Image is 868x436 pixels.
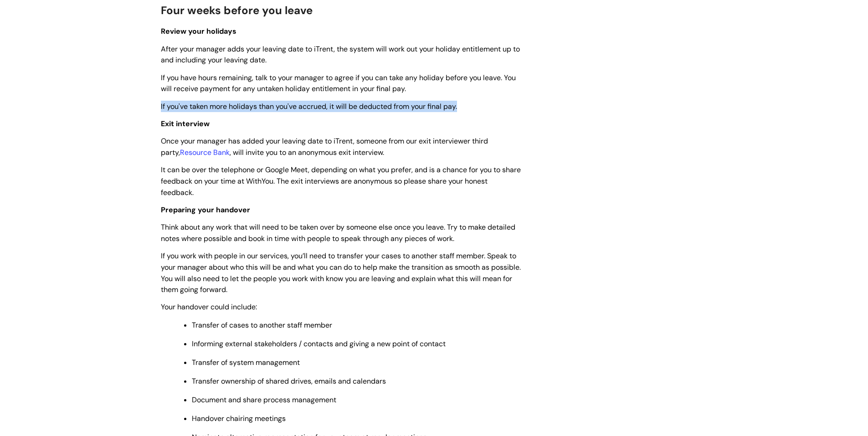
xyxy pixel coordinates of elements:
span: Four weeks before you leave [161,3,313,17]
span: Preparing your handover [161,205,250,215]
span: Exit interview [161,119,210,128]
span: Document and share process management [192,395,336,405]
span: If you work with people in our services, you’ll need to transfer your cases to another staff memb... [161,251,521,294]
span: Transfer of system management [192,358,300,367]
span: It can be over the telephone or Google Meet, depending on what you prefer, and is a chance for yo... [161,165,521,197]
span: Think about any work that will need to be taken over by someone else once you leave. Try to make ... [161,222,515,243]
span: Handover chairing meetings [192,414,286,423]
span: Your handover could include: [161,302,257,312]
a: Resource Bank [180,148,230,157]
span: If you have hours remaining, talk to your manager to agree if you can take any holiday before you... [161,73,516,94]
span: Transfer ownership of shared drives, emails and calendars [192,376,386,386]
span: If you've taken more holidays than you've accrued, it will be deducted from your final pay. [161,102,457,111]
span: After your manager adds your leaving date to iTrent, the system will work out your holiday entitl... [161,44,520,65]
span: Once your manager has added your leaving date to iTrent, someone from our exit interviewer third ... [161,136,488,157]
span: Transfer of cases to another staff member [192,320,332,330]
span: Informing external stakeholders / contacts and giving a new point of contact [192,339,446,349]
span: Review your holidays [161,26,236,36]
